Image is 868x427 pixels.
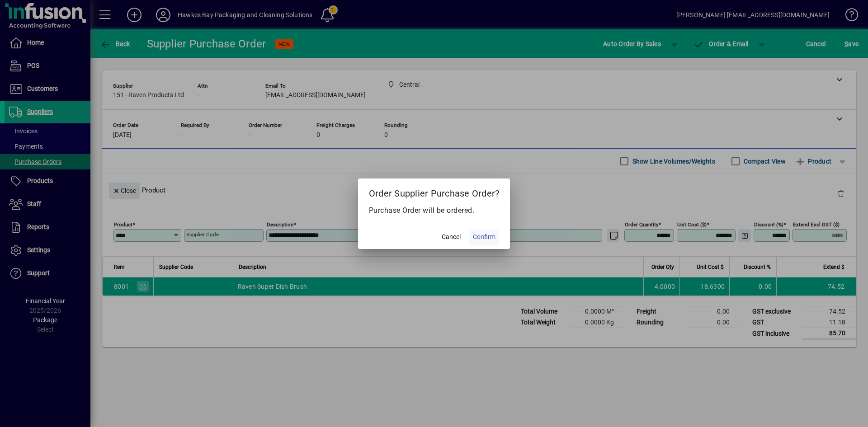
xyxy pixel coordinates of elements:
button: Confirm [469,229,499,245]
span: Confirm [473,232,495,242]
h2: Order Supplier Purchase Order? [358,178,510,205]
button: Cancel [437,229,466,245]
p: Purchase Order will be ordered. [369,205,500,216]
span: Cancel [442,232,461,242]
